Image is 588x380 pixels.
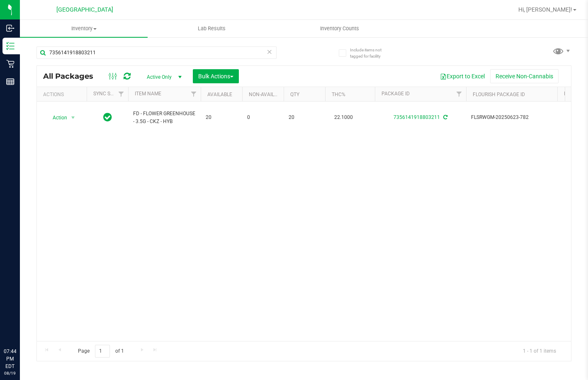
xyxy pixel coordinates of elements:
span: 20 [289,114,320,121]
button: Bulk Actions [193,69,239,83]
span: FD - FLOWER GREENHOUSE - 3.5G - CKZ - HYB [133,110,196,126]
p: 07:44 PM EDT [4,348,16,370]
a: Non-Available [249,92,286,97]
a: Available [207,92,232,97]
span: Sync from Compliance System [442,114,447,120]
a: Item Name [135,91,161,97]
span: Bulk Actions [198,73,233,80]
span: All Packages [43,72,102,81]
input: Search Package ID, Item Name, SKU, Lot or Part Number... [36,46,277,59]
span: Action [45,112,68,123]
a: Lab Results [148,20,275,37]
span: 0 [247,114,279,121]
a: Filter [452,87,466,101]
a: Sync Status [93,91,125,97]
a: Package ID [381,91,410,97]
a: 7356141918803211 [394,114,440,120]
span: select [68,112,78,123]
span: FLSRWGM-20250623-782 [471,114,552,121]
a: Inventory Counts [276,20,403,37]
inline-svg: Inbound [6,24,15,32]
button: Export to Excel [435,69,490,83]
p: 08/19 [4,370,16,376]
button: Receive Non-Cannabis [490,69,559,83]
span: [GEOGRAPHIC_DATA] [56,6,113,13]
span: Include items not tagged for facility [350,47,391,59]
inline-svg: Inventory [6,42,15,50]
span: 1 - 1 of 1 items [516,345,563,357]
span: Inventory [20,25,148,32]
span: Clear [267,46,272,57]
a: Inventory [20,20,148,37]
a: Qty [290,92,299,97]
inline-svg: Retail [6,60,15,68]
input: 1 [95,345,110,358]
span: In Sync [103,111,112,123]
div: Actions [43,92,83,97]
span: 20 [206,114,237,121]
a: THC% [332,92,345,97]
a: Filter [114,87,128,101]
a: Filter [187,87,201,101]
span: Hi, [PERSON_NAME]! [518,6,572,13]
iframe: Resource center [8,314,33,339]
span: Page of 1 [71,345,131,358]
span: Inventory Counts [309,25,370,32]
span: Lab Results [187,25,237,32]
span: 22.1000 [330,111,357,123]
a: Flourish Package ID [473,92,525,97]
inline-svg: Reports [6,77,15,86]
